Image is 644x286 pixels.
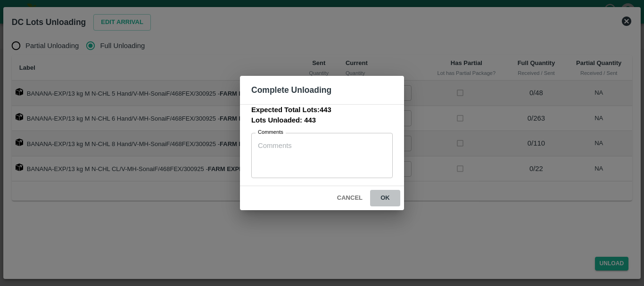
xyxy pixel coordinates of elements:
[333,190,366,206] button: Cancel
[258,129,283,136] label: Comments
[370,190,400,206] button: ok
[251,85,331,95] b: Complete Unloading
[251,116,316,124] b: Lots Unloaded: 443
[251,106,331,114] b: Expected Total Lots: 443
